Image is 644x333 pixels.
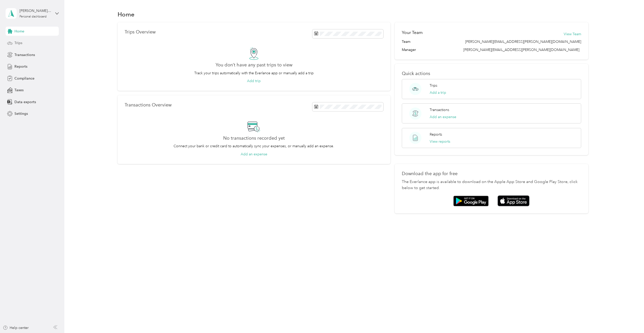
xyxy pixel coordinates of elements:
button: Add an expense [241,152,267,157]
span: Team [402,39,410,44]
span: Reports [14,64,27,69]
img: App store [498,195,529,206]
p: Trips Overview [125,29,156,35]
p: The Everlance app is available to download on the Apple App Store and Google Play Store, click be... [402,179,581,191]
p: Transactions Overview [125,102,172,108]
p: Download the app for free [402,171,581,176]
iframe: Everlance-gr Chat Button Frame [616,305,644,333]
div: Personal dashboard [20,15,47,18]
span: [PERSON_NAME][EMAIL_ADDRESS][PERSON_NAME][DOMAIN_NAME] [463,48,579,52]
button: View Team [564,31,581,37]
p: Connect your bank or credit card to automatically sync your expenses, or manually add an expense. [174,143,334,149]
button: Add a trip [430,90,446,95]
button: Add an expense [430,114,456,120]
img: Google play [453,196,489,206]
button: View reports [430,139,450,144]
span: Settings [14,111,28,116]
span: Home [14,29,24,34]
h2: No transactions recorded yet [223,136,285,141]
h1: Home [118,12,135,17]
p: Track your trips automatically with the Everlance app or manually add a trip [194,70,314,76]
p: Trips [430,83,437,88]
span: Compliance [14,76,34,81]
p: Quick actions [402,71,581,76]
span: [PERSON_NAME][EMAIL_ADDRESS][PERSON_NAME][DOMAIN_NAME] [465,39,581,44]
span: Trips [14,40,22,46]
h2: Your Team [402,29,423,36]
span: Data exports [14,99,36,105]
p: Reports [430,132,442,137]
span: Transactions [14,52,35,58]
h2: You don’t have any past trips to view [216,62,292,68]
button: Help center [3,325,29,330]
button: Add trip [247,78,261,84]
span: Manager [402,47,416,52]
span: Taxes [14,87,24,93]
div: [PERSON_NAME][EMAIL_ADDRESS][PERSON_NAME][DOMAIN_NAME] [20,8,51,13]
p: Transactions [430,107,449,113]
